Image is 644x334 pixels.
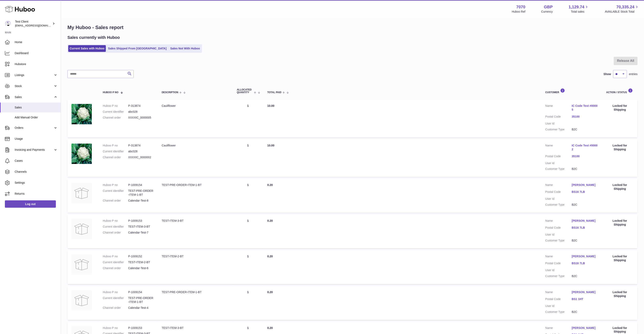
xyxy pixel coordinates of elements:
dd: P-1009154 [128,290,154,294]
div: Test Client [15,20,52,27]
dt: Name [545,219,572,224]
div: Locked for Shipping [606,219,633,227]
span: ALLOCATED Quantity [237,88,253,94]
dt: Name [545,254,572,259]
span: Add Manual Order [15,116,58,119]
dt: Postal Code [545,115,572,120]
dd: TEST-ITEM-2-BT [128,260,154,264]
a: Sales Shipped From [GEOGRAPHIC_DATA] [107,45,168,52]
dt: Customer Type [545,203,572,207]
dd: B2C [572,203,598,207]
a: [PERSON_NAME] [572,254,598,258]
dt: Postal Code [545,154,572,159]
div: Locked for Shipping [606,144,633,151]
dd: P-1009153 [128,219,154,223]
div: Locked for Shipping [606,290,633,298]
a: [PERSON_NAME] [572,183,598,187]
dt: Channel order [103,199,128,203]
dd: B2C [572,274,598,278]
div: Cauliflower [162,104,229,108]
a: 35100 [572,154,598,158]
h1: My Huboo - Sales report [67,24,638,31]
div: TEST-ITEM-3-BT [162,326,229,330]
dt: User Id [545,122,572,126]
span: Stock [15,84,53,88]
div: Action / Status [606,88,633,94]
dt: Channel order [103,306,128,310]
dt: Current identifier [103,225,128,229]
span: AVAILABLE Stock Total [605,10,639,14]
div: TEST-PRE-ORDER-ITEM-1-BT [162,290,229,294]
span: Orders [15,126,53,130]
a: IC Code Test #00005 [572,104,598,112]
dt: Customer Type [545,310,572,314]
dt: User Id [545,268,572,272]
span: 10.00 [267,104,274,107]
td: 1 [233,100,263,137]
td: 1 [233,140,263,177]
dt: Name [545,183,572,188]
div: TEST-PRE-ORDER-ITEM-1-BT [162,183,229,187]
dd: B2C [572,239,598,242]
dd: XXXXIC_0000002 [128,155,154,159]
h2: Sales currently with Huboo [67,35,120,40]
span: Sales [15,95,53,99]
td: 1 [233,286,263,320]
span: [EMAIL_ADDRESS][DOMAIN_NAME] [15,24,60,27]
div: TEST-ITEM-2-BT [162,254,229,258]
dd: P-1009154 [128,183,154,187]
dd: P-1009153 [128,326,154,330]
span: entries [629,72,638,76]
dd: abc028 [128,110,154,114]
div: Huboo Ref [512,10,525,14]
img: no-photo.jpg [71,290,92,311]
div: Locked for Shipping [606,183,633,191]
span: Home [15,40,58,44]
span: Invoicing and Payments [15,148,53,152]
dd: B2C [572,128,598,131]
span: Huboo P no [103,91,118,94]
strong: 7070 [516,4,525,10]
span: Listings [15,73,53,77]
dt: Channel order [103,116,128,120]
dt: Postal Code [545,297,572,302]
dt: User Id [545,197,572,201]
dt: Postal Code [545,261,572,266]
a: Current Sales with Huboo [68,45,106,52]
a: [PERSON_NAME] [572,290,598,294]
dt: Channel order [103,155,128,159]
dt: Huboo P no [103,290,128,294]
a: [PERSON_NAME] [572,326,598,330]
a: 35100 [572,115,598,119]
a: 70,335.24 AVAILABLE Stock Total [605,4,639,14]
span: 70,335.24 [616,4,634,10]
a: BS16 7LB [572,190,598,194]
dt: Huboo P no [103,254,128,258]
a: Sales Not With Huboo [169,45,201,52]
dt: User Id [545,304,572,308]
div: Locked for Shipping [606,104,633,112]
img: no-photo.jpg [71,219,92,239]
a: Log out [5,200,56,208]
strong: GBP [544,4,553,10]
dt: Postal Code [545,190,572,195]
span: Description [162,91,178,94]
span: Settings [15,181,58,185]
td: 1 [233,215,263,249]
dd: Calendar-Test-4 [128,306,154,310]
dt: Channel order [103,231,128,235]
span: Dashboard [15,51,58,55]
span: 0.20 [267,326,273,330]
dt: Current identifier [103,150,128,153]
dd: P-313874 [128,104,154,108]
dt: Huboo P no [103,326,128,330]
span: 0.20 [267,255,273,258]
dt: Customer Type [545,167,572,171]
dd: P-1009152 [128,254,154,258]
img: no-photo.jpg [71,183,92,203]
dt: Current identifier [103,296,128,304]
div: Currency [541,10,553,14]
dt: Huboo P no [103,104,128,108]
dt: Current identifier [103,110,128,114]
span: Sales [15,106,58,109]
